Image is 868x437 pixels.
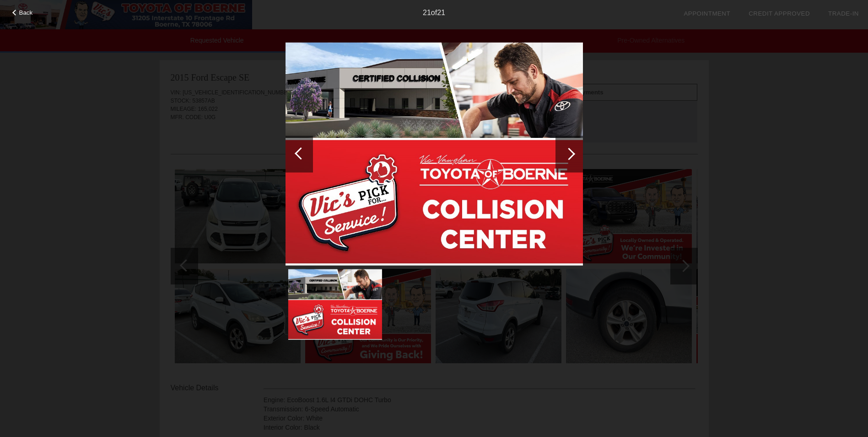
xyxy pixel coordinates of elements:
a: Credit Approved [749,10,810,17]
span: Back [19,9,33,16]
a: Trade-In [828,10,859,17]
img: image.aspx [286,42,583,266]
img: image.aspx [288,269,382,340]
span: 21 [437,9,445,16]
span: 21 [423,9,431,16]
a: Appointment [684,10,730,17]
